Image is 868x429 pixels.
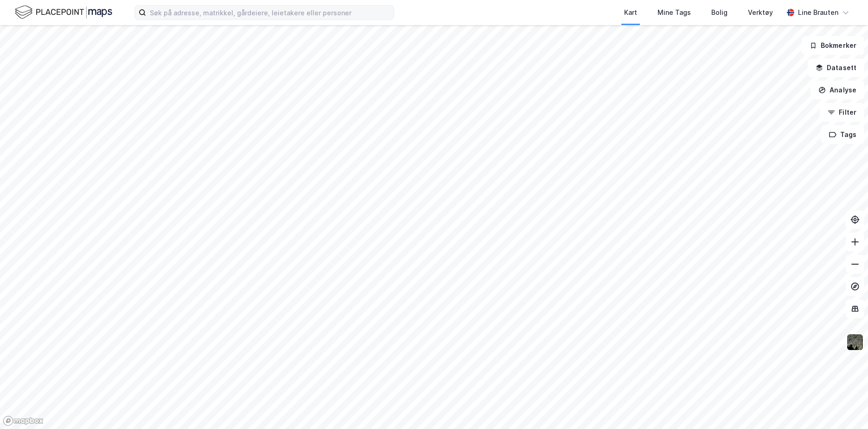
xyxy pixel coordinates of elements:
[711,7,728,18] div: Bolig
[846,333,864,351] img: 9k=
[748,7,773,18] div: Verktøy
[808,58,864,77] button: Datasett
[822,384,868,429] div: Kontrollprogram for chat
[657,7,691,18] div: Mine Tags
[820,103,864,122] button: Filter
[802,36,864,55] button: Bokmerker
[146,6,394,19] input: Søk på adresse, matrikkel, gårdeiere, leietakere eller personer
[811,81,864,99] button: Analyse
[821,125,864,144] button: Tags
[822,384,868,429] iframe: Chat Widget
[3,416,44,426] a: Mapbox homepage
[798,7,838,18] div: Line Brauten
[624,7,637,18] div: Kart
[15,4,112,20] img: logo.f888ab2527a4732fd821a326f86c7f29.svg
